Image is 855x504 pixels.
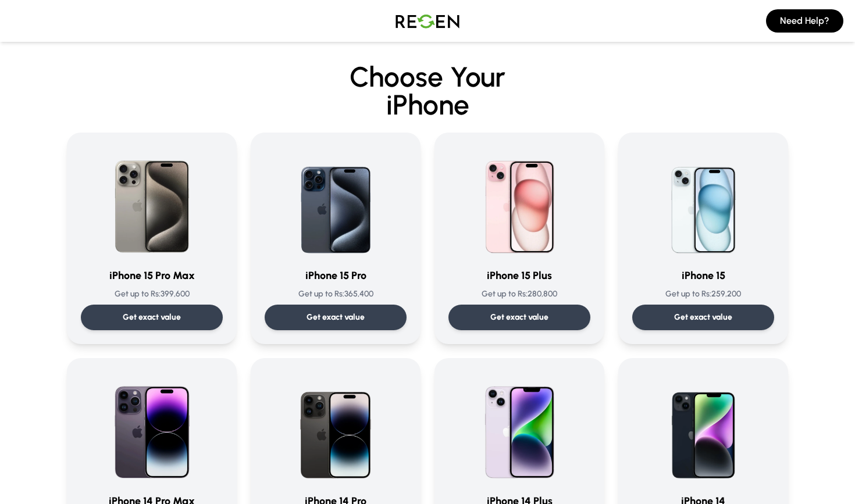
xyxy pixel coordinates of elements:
img: Logo [387,5,468,37]
p: Get exact value [123,312,181,323]
p: Get exact value [674,312,732,323]
p: Get exact value [490,312,548,323]
h3: iPhone 15 [632,267,774,284]
img: iPhone 15 [647,146,759,258]
button: Need Help? [766,9,843,33]
span: Choose Your [350,60,505,94]
p: Get up to Rs: 399,600 [81,288,223,300]
p: Get up to Rs: 280,800 [448,288,590,300]
h3: iPhone 15 Pro Max [81,267,223,284]
img: iPhone 15 Plus [464,146,575,258]
p: Get up to Rs: 365,400 [265,288,407,300]
img: iPhone 14 Pro [280,372,391,484]
p: Get up to Rs: 259,200 [632,288,774,300]
img: iPhone 15 Pro Max [96,146,208,258]
img: iPhone 14 Pro Max [96,372,208,484]
img: iPhone 14 [647,372,759,484]
span: iPhone [67,91,788,119]
img: iPhone 15 Pro [280,146,391,258]
p: Get exact value [307,312,365,323]
img: iPhone 14 Plus [464,372,575,484]
h3: iPhone 15 Pro [265,267,407,284]
h3: iPhone 15 Plus [448,267,590,284]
